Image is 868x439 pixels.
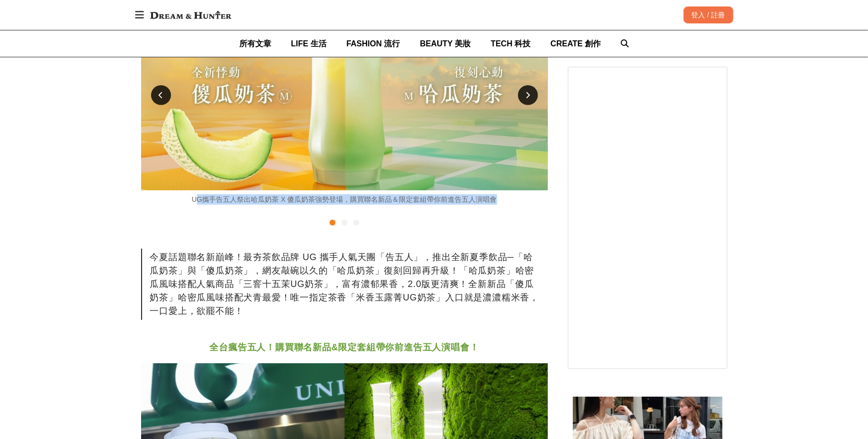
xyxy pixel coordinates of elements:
[491,39,530,48] span: TECH 科技
[239,30,271,57] a: 所有文章
[291,30,327,57] a: LIFE 生活
[550,30,601,57] a: CREATE 創作
[491,30,530,57] a: TECH 科技
[209,342,479,352] strong: 全台瘋告五人！購買聯名新品&限定套組帶你前進告五人演唱會！
[141,194,548,205] div: UG攜手告五人祭出哈瓜奶茶 X 傻瓜奶茶強勢登場，購買聯名新品＆限定套組帶你前進告五人演唱會
[145,6,236,24] img: Dream & Hunter
[550,39,601,48] span: CREATE 創作
[684,6,733,23] div: 登入 / 註冊
[239,39,271,48] span: 所有文章
[141,249,548,320] div: 今夏話題聯名新巔峰！最夯茶飲品牌 UG 攜手人氣天團「告五人」，推出全新夏季飲品─「哈瓜奶茶」與「傻瓜奶茶」，網友敲碗以久的「哈瓜奶茶」復刻回歸再升級！「哈瓜奶茶」哈密瓜風味搭配人氣商品「三窨十...
[347,30,400,57] a: FASHION 流行
[420,39,471,48] span: BEAUTY 美妝
[347,39,400,48] span: FASHION 流行
[420,30,471,57] a: BEAUTY 美妝
[291,39,327,48] span: LIFE 生活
